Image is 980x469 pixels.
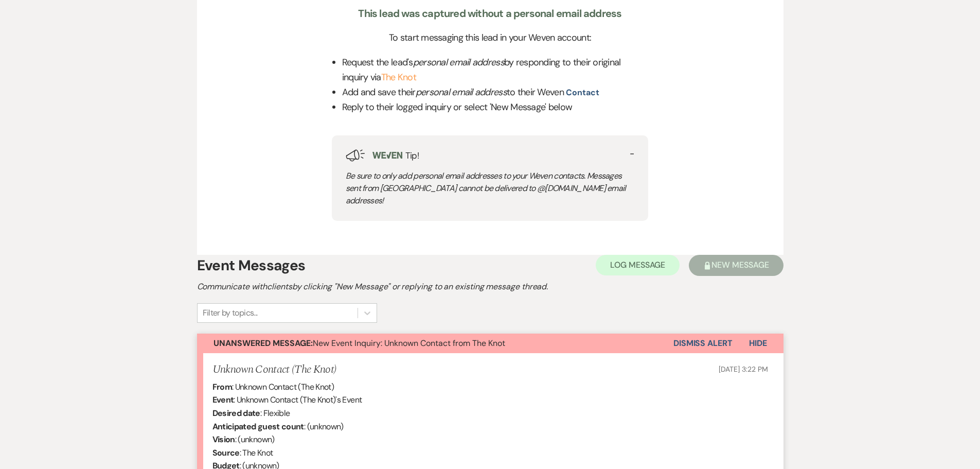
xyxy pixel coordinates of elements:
button: - [630,149,634,158]
button: Log Message [596,255,680,275]
span: New Event Inquiry: Unknown Contact from The Knot [213,338,505,349]
button: contact [566,89,599,97]
h5: Unknown Contact (The Knot) [212,363,337,376]
b: Desired date [212,408,260,419]
span: Hide [749,338,767,349]
em: personal email address [413,56,504,68]
button: New Message [689,255,783,276]
span: Be sure to only add personal email addresses to your Weven contacts. Messages sent from [GEOGRAPH... [346,170,626,206]
div: To start messaging this lead in your Weven account: [314,31,666,45]
span: Log Message [610,259,665,270]
p: Add and save their to their Weven [342,85,564,100]
li: Reply to their logged inquiry or select 'New Message' below [342,100,649,115]
img: loud-speaker-illustration.svg [346,149,365,162]
button: Hide [733,334,783,353]
button: Unanswered Message:New Event Inquiry: Unknown Contact from The Knot [197,334,673,353]
button: Dismiss Alert [673,334,733,353]
h1: Event Messages [197,255,306,276]
b: Anticipated guest count [212,421,304,432]
em: personal email address [416,86,507,98]
b: Source [212,447,240,458]
span: [DATE] 3:22 PM [719,364,768,374]
a: The Knot [381,71,416,83]
p: Request the lead's by responding to their original inquiry via [342,55,649,85]
b: From [212,381,232,392]
b: Vision [212,434,235,445]
b: Event [212,394,234,405]
img: weven-logo-green.svg [372,152,402,159]
h2: Communicate with clients by clicking "New Message" or replying to an existing message thread. [197,281,783,293]
div: Tip! [332,135,649,221]
div: Filter by topics... [203,307,258,319]
strong: Unanswered Message: [213,338,313,349]
span: New Message [711,259,769,270]
div: This lead was captured without a personal email address [314,7,666,21]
